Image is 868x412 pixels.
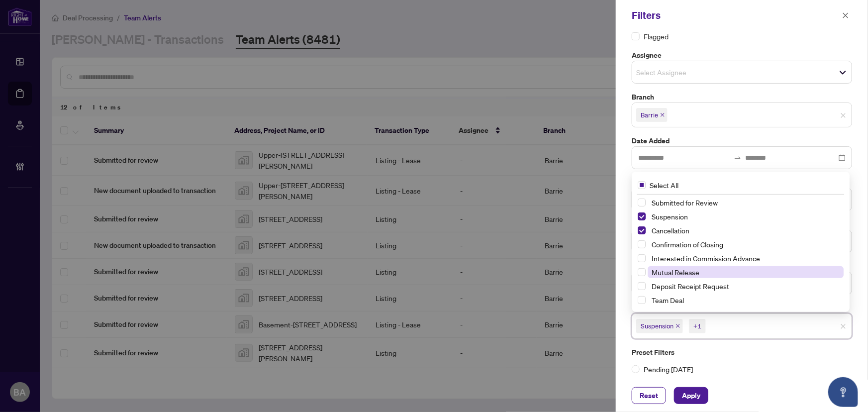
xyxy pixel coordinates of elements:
span: close [660,112,665,117]
span: Confirmation of Closing [648,238,844,250]
span: to [734,154,742,162]
div: Filters [632,8,839,23]
span: close [840,112,846,118]
span: Barrie [636,108,668,122]
span: Submitted for Review [648,197,844,208]
span: Deposit Receipt Request [648,280,844,292]
span: Select Deposit Receipt Request [638,282,646,290]
span: close [842,12,849,19]
span: Deposit Receipt Request [652,282,729,291]
span: Mutual Release [648,266,844,278]
label: Branch [632,92,852,103]
span: Interested in Commission Advance [652,254,760,263]
span: Interested in Commission Advance [648,252,844,264]
span: Cancellation [652,226,689,235]
button: Apply [674,387,708,404]
label: Date Added [632,135,852,146]
span: Cancellation [648,224,844,236]
span: Pending [DATE] [640,364,697,375]
span: Select Cancellation [638,226,646,234]
span: Select Submitted for Review [638,199,646,206]
span: Barrie [641,110,658,120]
button: Reset [632,387,666,404]
span: Confirmation of Closing [652,240,723,249]
div: +1 [693,321,701,331]
span: Team Deal [652,296,684,305]
span: Suspension [648,210,844,222]
span: Submitted for Review [652,198,718,207]
span: Select All [646,180,682,191]
button: Open asap [828,377,858,407]
span: swap-right [734,154,742,162]
span: Select Interested in Commission Advance [638,254,646,262]
label: Assignee [632,50,852,61]
span: Suspension [641,321,674,331]
span: Select Suspension [638,212,646,220]
span: Reset [640,388,658,404]
span: Flagged [644,31,669,42]
span: Apply [682,388,700,404]
label: Preset Filters [632,347,852,358]
span: Select Mutual Release [638,268,646,276]
span: Suspension [652,212,688,221]
span: Select Team Deal [638,296,646,304]
span: Suspension [636,319,683,333]
span: Select Confirmation of Closing [638,240,646,248]
span: Mutual Release [652,268,699,277]
span: close [840,323,846,329]
span: close [675,323,680,328]
span: Team Deal [648,294,844,306]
